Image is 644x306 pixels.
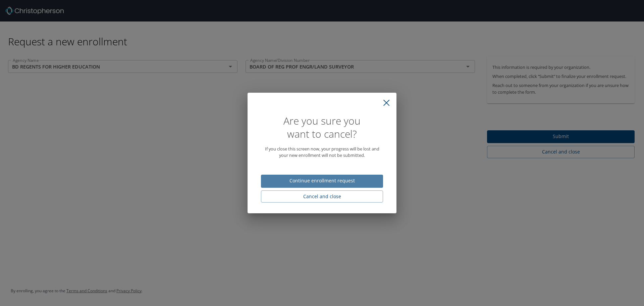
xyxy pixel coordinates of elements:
[261,190,383,203] button: Cancel and close
[266,192,378,201] span: Cancel and close
[379,95,394,110] button: close
[261,114,383,140] h1: Are you sure you want to cancel?
[261,175,383,188] button: Continue enrollment request
[266,177,378,185] span: Continue enrollment request
[261,146,383,159] p: If you close this screen now, your progress will be lost and your new enrollment will not be subm...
